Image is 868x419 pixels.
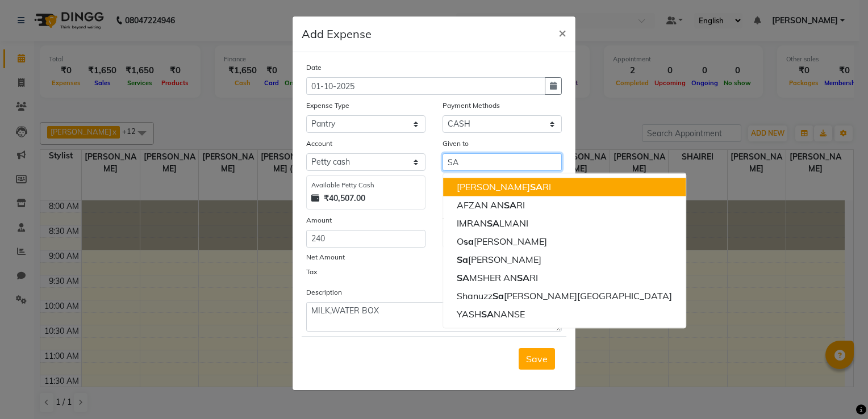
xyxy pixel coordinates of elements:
[457,199,525,211] ngb-highlight: AFZAN AN RI
[457,181,551,192] ngb-highlight: [PERSON_NAME] RI
[504,199,516,211] span: SA
[457,236,547,247] ngb-highlight: O [PERSON_NAME]
[324,192,365,204] strong: ₹40,507.00
[457,254,541,265] ngb-highlight: [PERSON_NAME]
[306,215,332,225] label: Amount
[443,100,500,111] label: Payment Methods
[487,217,499,229] span: SA
[306,139,332,149] label: Account
[306,62,322,73] label: Date
[517,272,529,283] span: SA
[457,272,538,283] ngb-highlight: MSHER AN RI
[443,153,562,171] input: Given to
[464,236,474,247] span: sa
[457,308,525,320] ngb-highlight: YASH NANSE
[457,272,469,283] span: SA
[493,290,504,301] span: Sa
[457,254,468,265] span: Sa
[306,230,425,248] input: Amount
[526,353,548,364] span: Save
[306,100,349,111] label: Expense Type
[306,287,342,298] label: Description
[457,217,528,229] ngb-highlight: IMRAN LMANI
[481,308,494,320] span: SA
[558,24,566,41] span: ×
[549,16,575,48] button: Close
[530,181,542,192] span: SA
[306,252,345,262] label: Net Amount
[302,26,372,43] h5: Add Expense
[306,267,317,277] label: Tax
[311,181,420,190] div: Available Petty Cash
[519,348,555,370] button: Save
[457,290,672,301] ngb-highlight: Shanuzz [PERSON_NAME][GEOGRAPHIC_DATA]
[443,139,469,149] label: Given to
